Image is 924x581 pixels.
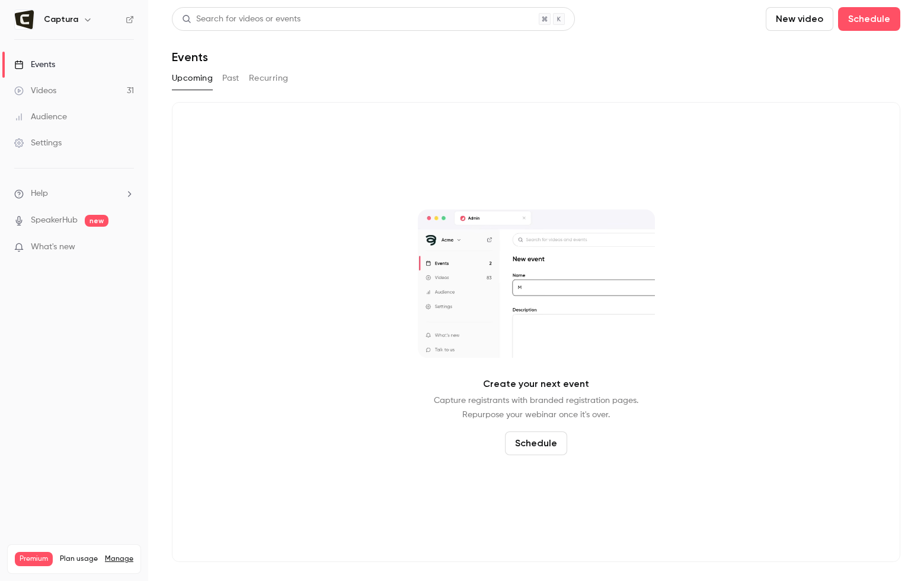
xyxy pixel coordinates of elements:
[60,554,98,564] span: Plan usage
[766,7,833,31] button: New video
[505,431,567,455] button: Schedule
[14,59,55,71] div: Events
[182,13,300,26] div: Search for videos or events
[14,188,134,200] li: help-dropdown-opener
[222,69,239,88] button: Past
[105,554,133,564] a: Manage
[15,552,53,566] span: Premium
[120,242,134,253] iframe: Noticeable Trigger
[15,10,34,29] img: Captura
[172,50,208,64] h1: Events
[31,188,48,200] span: Help
[31,214,78,227] a: SpeakerHub
[172,69,213,88] button: Upcoming
[44,14,78,26] h6: Captura
[31,241,75,253] span: What's new
[249,69,289,88] button: Recurring
[838,7,900,31] button: Schedule
[14,111,67,123] div: Audience
[85,215,108,227] span: new
[14,137,62,149] div: Settings
[14,85,56,97] div: Videos
[483,377,589,391] p: Create your next event
[434,393,638,422] p: Capture registrants with branded registration pages. Repurpose your webinar once it's over.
